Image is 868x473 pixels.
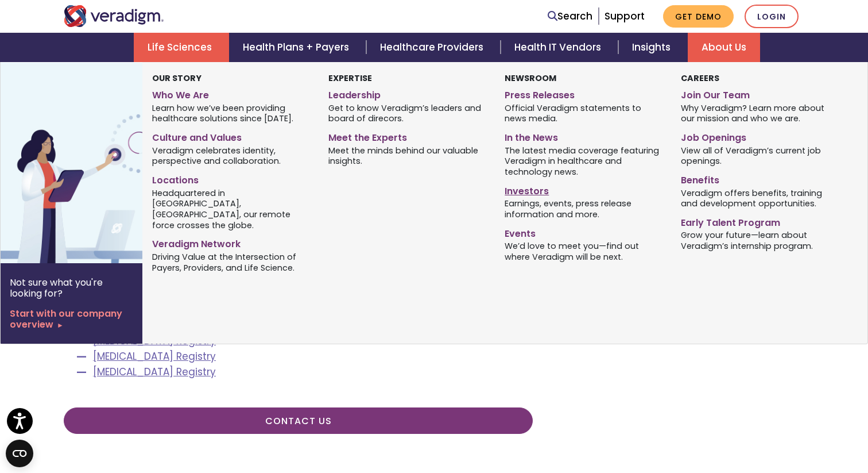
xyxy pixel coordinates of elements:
a: Login [745,5,799,28]
a: Life Sciences [134,33,229,62]
span: Driving Value at the Intersection of Payers, Providers, and Life Science. [152,251,311,273]
a: Culture and Values [152,128,311,144]
a: Contact Us [64,407,533,434]
a: Get Demo [663,5,734,28]
a: Meet the Experts [328,128,487,144]
a: Search [548,9,592,24]
span: Learn how we’ve been providing healthcare solutions since [DATE]. [152,102,311,124]
a: Healthcare Providers [366,33,501,62]
a: Join Our Team [681,85,840,102]
span: Earnings, events, press release information and more. [505,198,664,220]
a: Veradigm Network [152,234,311,251]
a: [MEDICAL_DATA] Registry [93,334,216,348]
img: Vector image of Veradigm’s Story [1,62,185,263]
strong: Careers [681,72,719,84]
a: Job Openings [681,128,840,144]
strong: Expertise [328,72,372,84]
iframe: Drift Chat Widget [648,402,854,459]
p: Not sure what you're looking for? [10,277,133,299]
a: Health Plans + Payers [229,33,366,62]
a: Start with our company overview [10,308,133,330]
span: Why Veradigm? Learn more about our mission and who we are. [681,102,840,124]
button: Open CMP widget [6,440,33,467]
a: [MEDICAL_DATA] Registry [93,365,216,379]
span: Official Veradigm statements to news media. [505,102,664,124]
span: Grow your future—learn about Veradigm’s internship program. [681,229,840,252]
span: We’d love to meet you—find out where Veradigm will be next. [505,240,664,263]
span: Veradigm offers benefits, training and development opportunities. [681,187,840,209]
strong: Our Story [152,72,201,84]
strong: Newsroom [505,72,556,84]
a: Events [505,224,664,240]
a: Who We Are [152,85,311,102]
a: Benefits [681,170,840,187]
a: Leadership [328,85,487,102]
img: Veradigm logo [64,5,164,27]
a: Investors [505,181,664,198]
span: View all of Veradigm’s current job openings. [681,144,840,167]
a: Support [604,9,645,23]
a: In the News [505,128,664,144]
span: Veradigm celebrates identity, perspective and collaboration. [152,144,311,167]
a: Health IT Vendors [501,33,618,62]
span: The latest media coverage featuring Veradigm in healthcare and technology news. [505,144,664,178]
li: Metabolic Registries [79,317,533,380]
a: Press Releases [505,85,664,102]
a: Early Talent Program [681,213,840,229]
a: Insights [618,33,688,62]
span: Headquartered in [GEOGRAPHIC_DATA], [GEOGRAPHIC_DATA], our remote force crosses the globe. [152,187,311,230]
span: Meet the minds behind our valuable insights. [328,144,487,167]
span: Get to know Veradigm’s leaders and board of direcors. [328,102,487,124]
a: Locations [152,170,311,187]
a: [MEDICAL_DATA] Registry [93,349,216,363]
a: About Us [688,33,760,62]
